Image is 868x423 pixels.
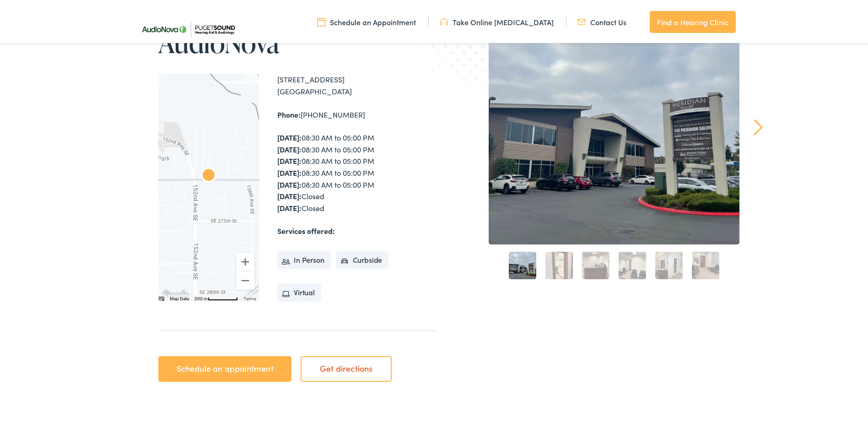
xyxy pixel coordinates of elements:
strong: Phone: [277,108,301,118]
button: Zoom out [236,270,254,288]
strong: [DATE]: [277,166,302,176]
a: Take Online [MEDICAL_DATA] [440,15,554,25]
strong: [DATE]: [277,142,302,152]
li: Virtual [277,282,321,300]
a: 1 [509,250,536,277]
button: Zoom in [236,251,254,269]
strong: [DATE]: [277,154,302,164]
a: 4 [619,250,646,277]
li: In Person [277,249,331,267]
img: Google [161,287,191,299]
div: [PHONE_NUMBER] [277,107,437,119]
div: AudioNova [198,163,220,185]
h1: AudioNova [158,26,437,56]
strong: [DATE]: [277,178,302,188]
a: 5 [655,250,683,277]
a: 6 [692,250,719,277]
span: 200 m [194,294,208,299]
img: utility icon [440,15,448,25]
a: Find a Hearing Clinic [650,9,736,31]
button: Keyboard shortcuts [158,294,164,300]
a: 3 [582,250,609,277]
div: [STREET_ADDRESS] [GEOGRAPHIC_DATA] [277,72,437,95]
a: Terms (opens in new tab) [243,294,256,299]
div: 08:30 AM to 05:00 PM 08:30 AM to 05:00 PM 08:30 AM to 05:00 PM 08:30 AM to 05:00 PM 08:30 AM to 0... [277,130,437,212]
button: Map Scale: 200 m per 62 pixels [192,293,241,299]
strong: [DATE]: [277,130,302,141]
a: Get directions [301,354,392,380]
img: utility icon [577,15,586,25]
a: 2 [545,250,573,277]
img: utility icon [317,15,325,25]
a: Schedule an Appointment [317,15,416,25]
li: Curbside [336,249,389,267]
a: Next [754,117,763,134]
button: Map Data [170,294,189,300]
a: Open this area in Google Maps (opens a new window) [161,287,191,299]
a: Schedule an appointment [158,354,291,380]
strong: Services offered: [277,224,335,234]
strong: [DATE]: [277,189,302,199]
a: Contact Us [577,15,626,25]
strong: [DATE]: [277,201,302,211]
